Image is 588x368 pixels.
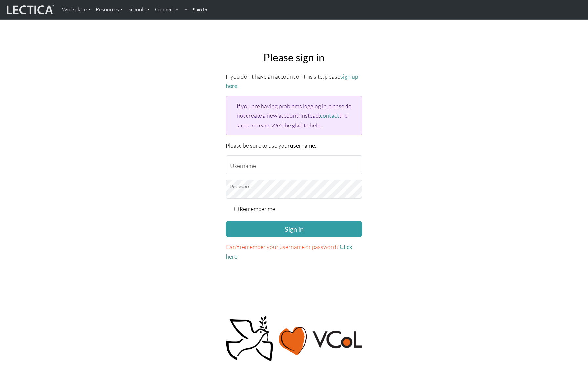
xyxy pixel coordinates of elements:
label: Remember me [240,204,275,213]
input: Username [226,155,362,174]
a: Workplace [59,3,93,16]
a: Connect [152,3,181,16]
strong: username [290,142,315,149]
div: If you are having problems logging in, please do not create a new account. Instead, the support t... [226,96,362,135]
a: Resources [93,3,126,16]
img: Peace, love, VCoL [224,315,364,363]
span: Can't remember your username or password? [226,243,339,250]
a: contact [320,112,339,119]
p: If you don't have an account on this site, please . [226,72,362,91]
button: Sign in [226,221,362,237]
img: lecticalive [5,4,54,16]
p: Please be sure to use your . [226,141,362,150]
p: . [226,242,362,261]
a: Schools [126,3,152,16]
strong: Sign in [193,6,207,12]
h2: Please sign in [226,51,362,64]
a: Sign in [190,3,210,17]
